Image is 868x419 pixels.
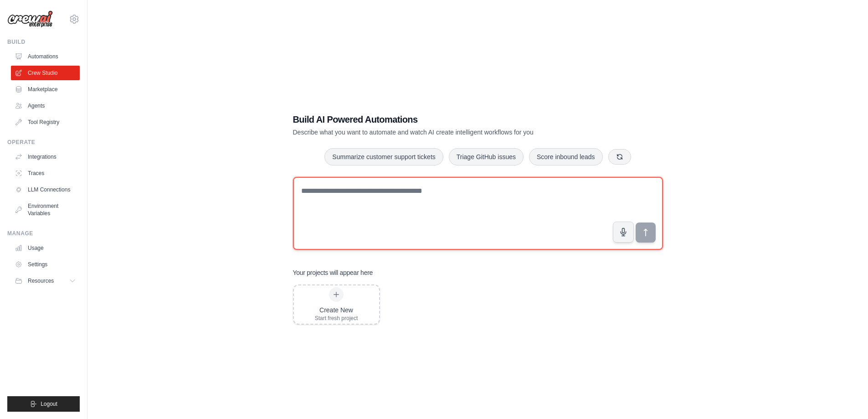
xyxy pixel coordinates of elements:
div: Operate [7,139,80,146]
button: Triage GitHub issues [449,148,524,166]
button: Logout [7,396,80,412]
button: Summarize customer support tickets [324,148,443,166]
img: Logo [7,10,53,28]
a: Environment Variables [11,199,80,221]
div: Manage [7,230,80,237]
span: Resources [28,277,54,285]
div: Build [7,38,80,46]
a: Traces [11,166,80,181]
button: Get new suggestions [608,149,631,165]
a: Automations [11,49,80,64]
button: Click to speak your automation idea [613,222,634,243]
iframe: Chat Widget [822,375,868,419]
h3: Your projects will appear here [293,268,373,277]
div: Create New [315,305,358,315]
a: Crew Studio [11,66,80,80]
p: Describe what you want to automate and watch AI create intelligent workflows for you [293,128,599,137]
h1: Build AI Powered Automations [293,113,599,126]
a: Tool Registry [11,115,80,129]
a: Marketplace [11,82,80,97]
a: Integrations [11,150,80,164]
a: Agents [11,98,80,113]
span: Logout [41,400,57,408]
button: Score inbound leads [529,148,603,166]
button: Resources [11,274,80,288]
div: Start fresh project [315,315,358,322]
a: Usage [11,241,80,255]
a: LLM Connections [11,182,80,197]
a: Settings [11,257,80,272]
